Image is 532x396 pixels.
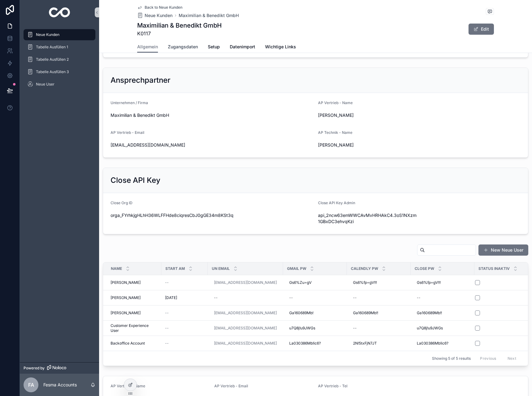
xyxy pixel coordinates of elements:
[414,338,471,348] a: La030386Mb!ic6?
[287,278,343,288] a: Gs6%Zu=gV
[28,381,34,389] span: FA
[179,12,239,19] a: Maximilian & Benedikt GmbH
[414,293,471,303] a: --
[168,44,198,50] span: Zugangsdaten
[414,323,471,333] a: u7Q8j!u9JWGs
[165,310,169,315] span: --
[24,366,45,371] span: Powered by
[289,295,293,300] div: --
[24,66,95,77] a: Tabelle Ausfüllen 3
[318,100,353,105] span: AP Vertrieb - Name
[20,25,99,98] div: scrollable content
[212,266,230,271] span: UN Email
[351,266,378,271] span: Calendly Pw
[214,326,277,331] a: [EMAIL_ADDRESS][DOMAIN_NAME]
[111,266,122,271] span: Name
[289,310,313,315] span: Ga160689Mb!
[165,326,204,331] a: --
[318,112,417,118] span: [PERSON_NAME]
[415,266,434,271] span: Close Pw
[111,384,145,388] span: AP Vertrieb - Name
[289,280,312,285] span: Gs6%Zu=gV
[111,75,170,85] h2: Ansprechpartner
[287,323,343,333] a: u7Q8j!u9JWGs
[417,295,421,300] div: --
[211,323,279,333] a: [EMAIL_ADDRESS][DOMAIN_NAME]
[353,295,357,300] div: --
[417,280,441,285] span: Gs6%fp=gV!!!
[165,280,169,285] span: --
[289,326,315,331] span: u7Q8j!u9JWGs
[211,293,279,303] a: --
[287,266,306,271] span: Gmail Pw
[265,41,296,54] a: Wichtige Links
[165,341,204,346] a: --
[137,41,158,53] a: Allgemein
[24,29,95,40] a: Neue Kunden
[265,44,296,50] span: Wichtige Links
[417,310,442,315] span: Ga160689Mb!!
[137,12,172,19] a: Neue Kunden
[36,45,68,50] span: Tabelle Ausfüllen 1
[318,142,417,148] span: [PERSON_NAME]
[208,44,220,50] span: Setup
[417,326,443,331] span: u7Q8j!u9JWGs
[49,7,70,17] img: App logo
[211,308,279,318] a: [EMAIL_ADDRESS][DOMAIN_NAME]
[214,384,248,388] span: AP Vertrieb - Email
[24,42,95,53] a: Tabelle Ausfüllen 1
[414,278,471,288] a: Gs6%fp=gV!!!
[111,341,145,346] span: Backoffice Account
[111,295,141,300] span: [PERSON_NAME]
[469,24,494,35] button: Edit
[353,310,378,315] span: Ga160689Mb!!
[111,142,313,148] span: [EMAIL_ADDRESS][DOMAIN_NAME]
[36,69,69,74] span: Tabelle Ausfüllen 3
[351,278,407,288] a: Gs6%fp=gV!!!
[230,41,255,54] a: Datenimport
[165,280,204,285] a: --
[111,100,148,105] span: Unternehmen / Firma
[137,30,222,37] span: K0117
[165,295,204,300] a: [DATE]
[111,295,158,300] a: [PERSON_NAME]
[111,341,158,346] a: Backoffice Account
[230,44,255,50] span: Datenimport
[318,384,347,388] span: AP Vertrieb - Tel
[353,341,377,346] span: 2N!5txFjN7JT
[111,310,141,315] span: [PERSON_NAME]
[111,175,160,185] h2: Close API Key
[353,326,357,331] div: --
[417,341,448,346] span: La030386Mb!ic6?
[111,130,144,135] span: AP Vertrieb - Email
[287,308,343,318] a: Ga160689Mb!
[111,280,141,285] span: [PERSON_NAME]
[165,326,169,331] span: --
[36,32,59,37] span: Neue Kunden
[287,293,343,303] a: --
[24,79,95,90] a: Neue User
[478,244,528,256] button: New Neue User
[351,308,407,318] a: Ga160689Mb!!
[318,200,355,205] span: Close API Key Admin
[145,5,182,10] span: Back to Neue Kunden
[111,200,133,205] span: Close Org ID
[165,266,185,271] span: Start am
[478,266,510,271] span: Status Inaktiv
[137,5,182,10] a: Back to Neue Kunden
[165,341,169,346] span: --
[111,323,158,333] a: Customer Experience User
[168,41,198,54] a: Zugangsdaten
[24,54,95,65] a: Tabelle Ausfüllen 2
[351,293,407,303] a: --
[137,21,222,30] h1: Maximilian & Benedikt GmbH
[318,212,417,225] span: api_2ncw63emWWCAvMvHRHAkC4.3oS1NXzm1GBxDC3ehvqKzi
[36,57,69,62] span: Tabelle Ausfüllen 2
[353,280,377,285] span: Gs6%fp=gV!!!
[214,310,277,315] a: [EMAIL_ADDRESS][DOMAIN_NAME]
[289,341,321,346] span: La030386Mb!ic6?
[36,82,55,87] span: Neue User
